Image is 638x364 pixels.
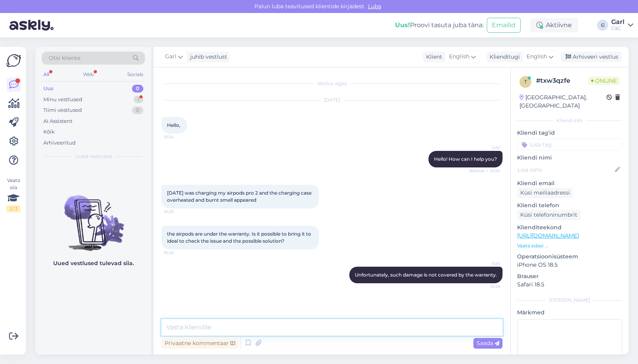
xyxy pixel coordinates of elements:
span: Luba [365,3,384,10]
a: GarlC&C [611,19,633,32]
div: [PERSON_NAME] [517,297,622,304]
span: 10:25 [164,209,193,215]
div: Privaatne kommentaar [161,338,238,349]
span: Unfortunately, such damage is not covered by the warranty. [355,272,497,278]
span: English [527,52,547,61]
p: Safari 18.5 [517,280,622,289]
div: 1 [134,96,143,104]
div: Küsi meiliaadressi [517,188,573,198]
div: Arhiveeri vestlus [561,52,621,62]
span: Otsi kliente [49,54,80,62]
img: Askly Logo [6,53,21,68]
div: juhib vestlust [187,53,227,61]
p: Uued vestlused tulevad siia. [53,259,134,267]
span: [DATE] was charging my airpods pro 2 and the charging case overheated and burnt smell appeared [167,190,313,203]
div: Küsi telefoninumbrit [517,210,581,220]
div: Tiimi vestlused [43,106,82,114]
div: [DATE] [161,97,503,104]
p: Brauser [517,272,622,280]
span: 10:25 [164,250,193,256]
div: Kõik [43,128,55,136]
div: 2 / 3 [6,205,20,212]
div: Proovi tasuta juba täna: [395,20,484,30]
span: Garl [471,145,500,150]
div: Web [82,69,95,80]
div: Klienditugi [486,53,520,61]
p: Klienditeekond [517,223,622,232]
div: 0 [132,106,143,114]
div: Klient [423,53,442,61]
div: Vaata siia [6,177,20,212]
p: Vaata edasi ... [517,242,622,249]
span: Garl [471,260,500,266]
div: 0 [132,85,143,93]
div: G [597,20,608,31]
p: Kliendi email [517,179,622,188]
span: t [524,79,527,85]
div: Minu vestlused [43,96,82,104]
span: 10:24 [164,134,193,140]
p: Operatsioonisüsteem [517,253,622,261]
input: Lisa nimi [517,165,613,174]
p: Kliendi nimi [517,154,622,162]
a: [URL][DOMAIN_NAME] [517,232,579,239]
p: Kliendi tag'id [517,129,622,137]
div: Vestlus algas [161,80,503,87]
span: Uued vestlused [75,153,112,160]
img: No chats [35,181,151,252]
b: Uus! [395,21,410,29]
button: Emailid [487,18,521,33]
input: Lisa tag [517,139,622,150]
div: Kliendi info [517,117,622,124]
p: iPhone OS 18.5 [517,261,622,269]
div: AI Assistent [43,117,72,125]
div: All [42,69,51,80]
span: Nähtud ✓ 10:24 [469,168,500,174]
span: Hello, [167,122,180,128]
span: Online [588,76,620,85]
span: English [449,52,469,61]
div: Uus [43,85,54,93]
span: 10:26 [471,284,500,290]
div: Aktiivne [530,18,578,32]
div: Socials [126,69,145,80]
div: C&C [611,25,625,32]
span: Hello! How can I help you? [434,156,497,162]
div: Arhiveeritud [43,139,76,147]
p: Kliendi telefon [517,201,622,210]
span: Saada [477,340,499,347]
div: [GEOGRAPHIC_DATA], [GEOGRAPHIC_DATA] [519,93,606,110]
p: Märkmed [517,308,622,317]
div: Garl [611,19,625,25]
span: Garl [165,52,176,61]
div: # txw3qzfe [536,76,588,85]
span: the airpods are under the warranty. Is it possible to bring it to ideal to check the issue and th... [167,231,312,244]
